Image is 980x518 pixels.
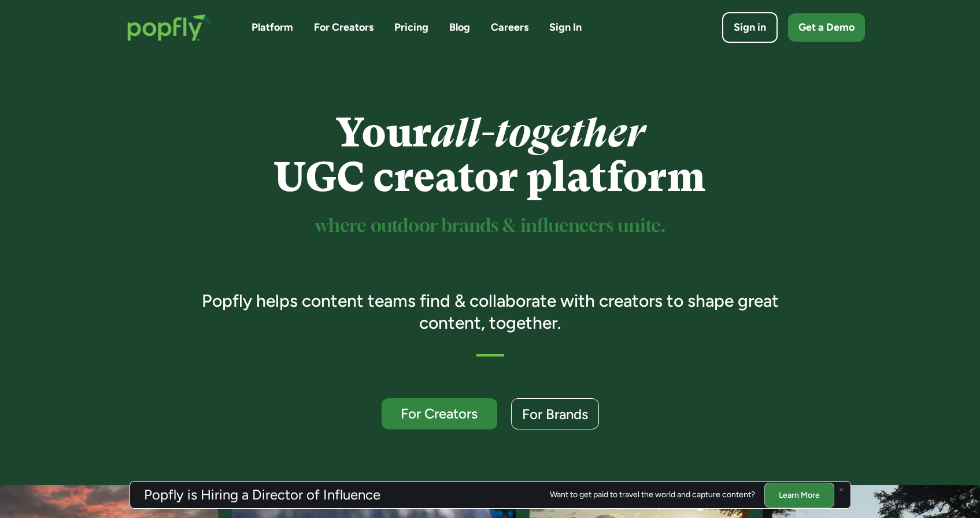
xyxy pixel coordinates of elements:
[394,20,428,35] a: Pricing
[144,488,380,502] h3: Popfly is Hiring a Director of Influence
[550,490,755,499] div: Want to get paid to travel the world and capture content?
[185,111,795,200] h1: Your UGC creator platform
[315,218,665,236] sup: where outdoor brands & influencers unite.
[185,290,795,333] h3: Popfly helps content teams find & collaborate with creators to shape great content, together.
[734,20,766,35] div: Sign in
[798,20,855,35] div: Get a Demo
[252,20,293,35] a: Platform
[491,20,528,35] a: Careers
[449,20,470,35] a: Blog
[314,20,373,35] a: For Creators
[431,109,645,156] em: all-together
[788,13,865,42] a: Get a Demo
[764,482,834,507] a: Learn More
[722,12,778,43] a: Sign in
[116,2,224,53] a: home
[549,20,582,35] a: Sign In
[511,398,599,429] a: For Brands
[522,407,588,421] div: For Brands
[382,398,497,429] a: For Creators
[392,406,487,421] div: For Creators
